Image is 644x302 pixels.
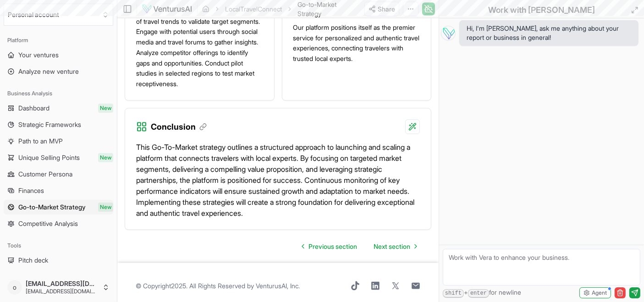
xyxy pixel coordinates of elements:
[366,237,424,256] a: Go to next page
[4,216,113,231] a: Competitive Analysis
[467,24,631,42] span: Hi, I'm [PERSON_NAME], ask me anything about your report or business in general!
[18,256,48,265] span: Pitch deck
[18,203,86,212] span: Go-to-Market Strategy
[4,86,113,101] div: Business Analysis
[4,33,113,48] div: Platform
[18,272,49,281] span: Resources
[18,186,44,195] span: Finances
[256,282,298,290] a: VenturusAI, Inc
[18,219,78,228] span: Competitive Analysis
[295,237,364,256] a: Go to previous page
[151,121,207,133] h3: Conclusion
[295,237,424,256] nav: pagination
[136,281,300,291] span: © Copyright 2025 . All Rights Reserved by .
[374,242,410,251] span: Next section
[468,289,489,298] kbd: enter
[7,280,22,295] span: o
[4,200,113,214] a: Go-to-Market StrategyNew
[4,167,113,181] a: Customer Persona
[4,150,113,165] a: Unique Selling PointsNew
[4,117,113,132] a: Strategic Frameworks
[18,120,81,129] span: Strategic Frameworks
[18,104,50,113] span: Dashboard
[26,288,99,295] span: [EMAIL_ADDRESS][DOMAIN_NAME]
[441,26,456,40] img: Vera
[26,280,99,288] span: [EMAIL_ADDRESS][DOMAIN_NAME]
[18,153,80,162] span: Unique Selling Points
[4,134,113,148] a: Path to an MVP
[4,253,113,268] a: Pitch deck
[18,67,79,76] span: Analyze new venture
[4,64,113,79] a: Analyze new venture
[293,22,420,64] p: Our platform positions itself as the premier service for personalized and authentic travel experi...
[592,289,607,297] span: Agent
[4,269,113,284] a: Resources
[4,238,113,253] div: Tools
[297,0,336,17] span: Go-to-Market Strategy
[98,153,113,162] span: New
[4,276,113,298] button: o[EMAIL_ADDRESS][DOMAIN_NAME][EMAIL_ADDRESS][DOMAIN_NAME]
[136,6,263,89] p: Utilize surveys, focus groups, and analysis of travel trends to validate target segments. Engage ...
[18,170,72,179] span: Customer Persona
[4,101,113,115] a: DashboardNew
[4,48,113,62] a: Your ventures
[443,288,521,298] span: + for newline
[4,183,113,198] a: Finances
[136,142,420,219] p: This Go-To-Market strategy outlines a structured approach to launching and scaling a platform tha...
[443,289,464,298] kbd: shift
[579,287,611,298] button: Agent
[98,104,113,113] span: New
[18,50,59,60] span: Your ventures
[308,242,357,251] span: Previous section
[98,203,113,212] span: New
[18,137,63,146] span: Path to an MVP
